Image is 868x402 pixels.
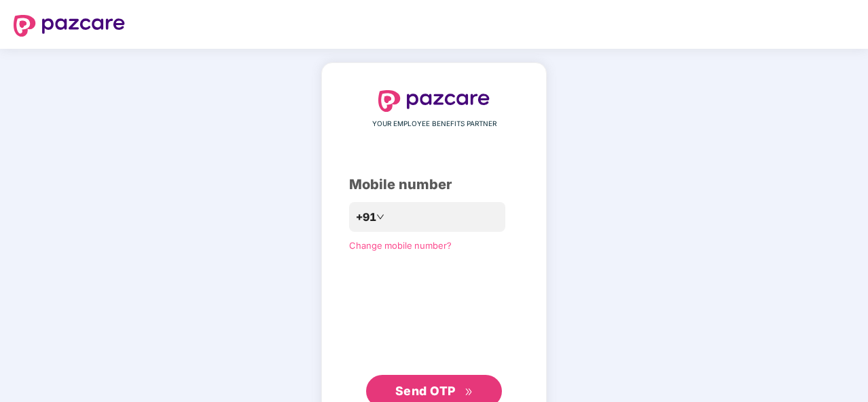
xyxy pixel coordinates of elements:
img: logo [14,15,125,37]
span: YOUR EMPLOYEE BENEFITS PARTNER [372,119,496,129]
span: +91 [356,209,376,226]
div: Mobile number [349,174,519,195]
span: Send OTP [395,384,456,398]
img: logo [378,90,490,112]
a: Change mobile number? [349,240,452,251]
span: double-right [465,388,473,397]
span: down [376,213,384,221]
